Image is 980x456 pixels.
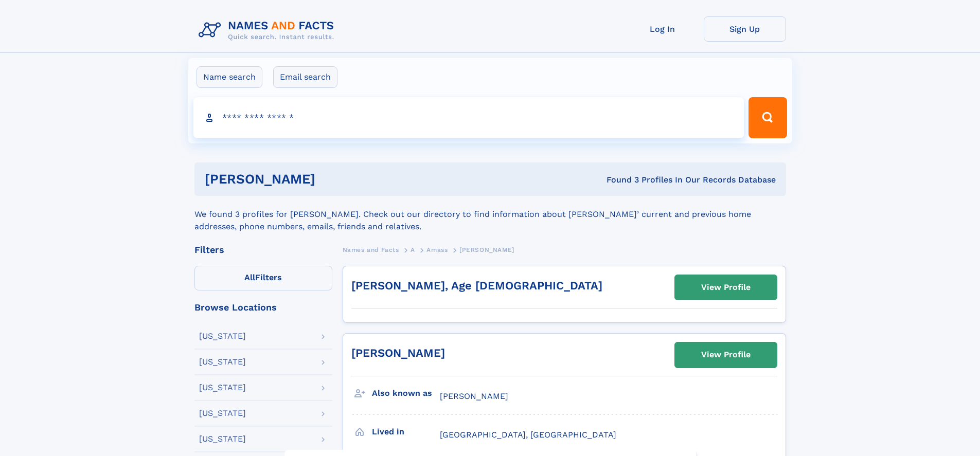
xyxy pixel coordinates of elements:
h1: [PERSON_NAME] [205,173,461,186]
span: All [244,272,255,282]
div: [US_STATE] [199,384,246,392]
div: [US_STATE] [199,409,246,417]
div: [US_STATE] [199,332,246,340]
span: A [411,246,415,253]
span: [PERSON_NAME] [459,246,514,253]
a: [PERSON_NAME] [351,346,445,359]
div: Filters [194,245,332,254]
span: [PERSON_NAME] [440,391,508,401]
button: Search Button [749,97,787,138]
a: Amass [426,243,448,256]
h3: Lived in [372,423,440,441]
div: [US_STATE] [199,435,246,443]
span: [GEOGRAPHIC_DATA], [GEOGRAPHIC_DATA] [440,430,616,440]
a: Sign Up [704,16,786,42]
div: [US_STATE] [199,358,246,366]
div: We found 3 profiles for [PERSON_NAME]. Check out our directory to find information about [PERSON_... [194,196,786,233]
a: Names and Facts [343,243,399,256]
span: Amass [426,246,448,253]
a: [PERSON_NAME], Age [DEMOGRAPHIC_DATA] [351,279,602,292]
label: Name search [197,66,262,88]
div: Browse Locations [194,303,332,312]
div: Found 3 Profiles In Our Records Database [461,174,776,186]
input: search input [193,97,744,138]
a: Log In [621,16,704,42]
label: Email search [273,66,337,88]
a: A [411,243,415,256]
label: Filters [194,266,332,290]
a: View Profile [675,275,777,300]
a: View Profile [675,342,777,367]
div: View Profile [701,276,751,299]
img: Logo Names and Facts [194,16,343,44]
h3: Also known as [372,385,440,402]
div: View Profile [701,343,751,367]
